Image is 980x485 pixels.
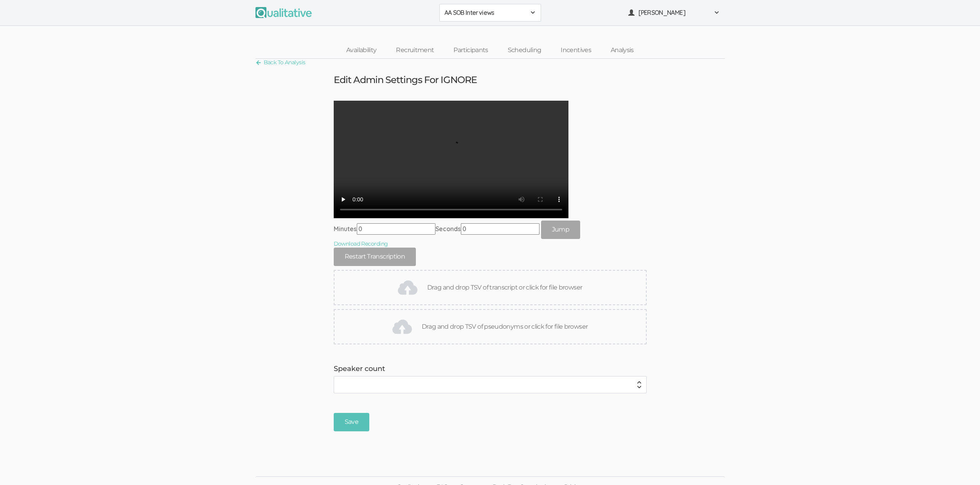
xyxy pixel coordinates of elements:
[336,42,386,59] a: Availability
[255,57,306,68] a: Back To Analysis
[941,447,980,485] iframe: Chat Widget
[334,413,369,431] input: Save
[334,75,477,85] h3: Edit Admin Settings For IGNORE
[623,4,725,22] button: [PERSON_NAME]
[439,4,541,22] button: AA SOB Interviews
[334,309,647,344] div: Drag and drop TSV of pseudonyms or click for file browser
[328,221,653,239] div: Minutes Seconds
[334,270,647,305] div: Drag and drop TSV of transcript or click for file browser
[638,8,709,17] span: [PERSON_NAME]
[334,248,416,266] button: Restart Transcription
[334,364,647,374] label: Speaker count
[541,221,580,239] button: Jump
[444,42,498,59] a: Participants
[255,7,312,18] img: Qualitative
[444,8,526,17] span: AA SOB Interviews
[551,42,601,59] a: Incentives
[498,42,551,59] a: Scheduling
[392,317,412,337] img: Drag and drop TSV of pseudonyms or click for file browser
[601,42,644,59] a: Analysis
[398,278,417,297] img: Drag and drop TSV of transcript or click for file browser
[386,42,444,59] a: Recruitment
[334,240,388,247] a: Download Recording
